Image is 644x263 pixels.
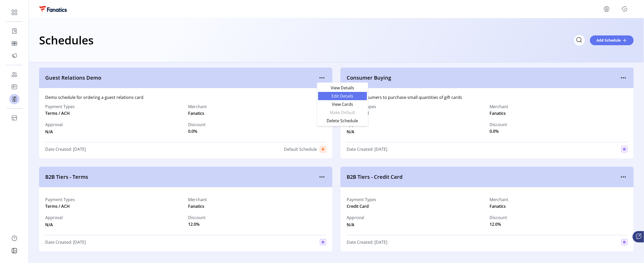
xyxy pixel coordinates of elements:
button: menu [603,5,611,13]
li: View Details [318,84,367,92]
label: Merchant [490,196,509,203]
span: View Details [321,86,364,90]
span: Approval [45,214,63,221]
span: 12.0% [490,221,501,227]
img: logo [39,6,67,12]
span: Fanatics [490,110,506,116]
button: menu [619,74,628,82]
span: Date Created: [DATE] [347,146,387,152]
span: Edit Details [321,94,364,98]
span: 12.0% [188,221,200,227]
span: Approval [347,214,364,221]
label: Discount [490,214,507,221]
span: Date Created: [DATE] [347,239,387,245]
div: Allows consumers to purchase small quantities of gift cards [347,94,628,100]
span: Fanatics [188,203,205,209]
button: menu [318,74,326,82]
span: Fanatics [188,110,205,116]
label: Payment Types [45,104,75,110]
span: B2B Tiers - Terms [45,173,318,181]
li: Delete Schedule [318,117,367,125]
span: Guest Relations Demo [45,74,318,82]
span: 0.0% [490,128,499,134]
span: Credit Card [347,203,369,209]
span: Default Schedule [284,146,317,152]
span: Add Schedule [597,37,621,43]
button: Publisher Panel [621,5,629,13]
span: B2B Tiers - Credit Card [347,173,619,181]
span: Fanatics [490,203,506,209]
label: Merchant [188,196,207,203]
span: View Cards [321,102,364,106]
label: Merchant [188,104,207,110]
button: menu [619,173,628,181]
span: N/A [347,128,364,135]
div: Demo schedule for ordering a guest relations card [45,94,326,100]
label: Discount [490,121,507,128]
span: Delete Schedule [321,119,364,123]
span: Terms / ACH [45,110,70,116]
span: Date Created: [DATE] [45,146,86,152]
label: Payment Types [347,196,376,203]
span: N/A [45,221,63,228]
span: N/A [347,221,364,228]
label: Payment Types [45,196,75,203]
li: Edit Details [318,92,367,100]
button: menu [318,173,326,181]
button: Add Schedule [590,35,634,45]
span: Consumer Buying [347,74,619,82]
label: Discount [188,214,206,221]
span: Date Created: [DATE] [45,239,86,245]
span: N/A [45,128,63,135]
span: Terms / ACH [45,203,70,209]
h1: Schedules [39,31,94,49]
li: View Cards [318,100,367,108]
input: Search [574,35,585,46]
span: Approval [45,121,63,128]
span: 0.0% [188,128,198,134]
label: Discount [188,121,206,128]
label: Merchant [490,104,509,110]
